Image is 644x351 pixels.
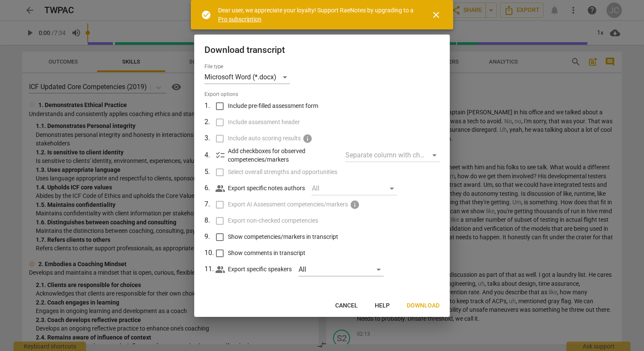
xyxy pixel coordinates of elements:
[228,184,305,193] p: Export specific notes authors
[204,197,216,213] td: 7 .
[204,114,216,131] td: 2 .
[345,148,440,162] div: Separate column with check marks
[375,302,390,310] span: Help
[215,150,225,160] span: checklist
[204,131,216,147] td: 3 .
[228,232,338,241] span: Show competencies/markers in transcript
[204,245,216,261] td: 10 .
[215,183,225,194] span: people_alt
[299,263,384,276] div: All
[350,200,360,210] span: Purchase a subscription to enable
[204,147,216,164] td: 4 .
[407,302,440,310] span: Download
[228,216,318,225] span: Export non-checked competencies
[431,10,441,20] span: close
[218,16,262,23] a: Pro subscription
[204,261,216,278] td: 11 .
[204,70,290,84] div: Microsoft Word (*.docx)
[368,298,397,313] button: Help
[204,229,216,245] td: 9 .
[400,298,446,313] button: Download
[204,45,440,55] h2: Download transcript
[228,168,337,177] span: Select overall strengths and opportunities
[204,91,440,98] span: Export options
[312,182,397,195] div: All
[228,147,339,164] p: Add checkboxes for observed competencies/markers
[204,180,216,197] td: 6 .
[426,5,446,25] button: Close
[228,265,292,274] p: Export specific speakers
[204,213,216,229] td: 8 .
[228,249,305,258] span: Show comments in transcript
[201,10,211,20] span: check_circle
[204,64,223,70] label: File type
[228,102,318,110] span: Include pre-filled assessment form
[335,302,358,310] span: Cancel
[228,200,348,209] span: Export AI Assessment competencies/markers
[328,298,365,313] button: Cancel
[228,134,301,143] span: Include auto scoring results
[302,133,313,144] span: Upgrade to Teams/Academy plan to implement
[218,6,416,23] div: Dear user, we appreciate your loyalty! Support RaeNotes by upgrading to a
[215,264,225,275] span: people_alt
[228,118,300,127] span: Include assessment header
[204,98,216,114] td: 1 .
[204,164,216,180] td: 5 .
